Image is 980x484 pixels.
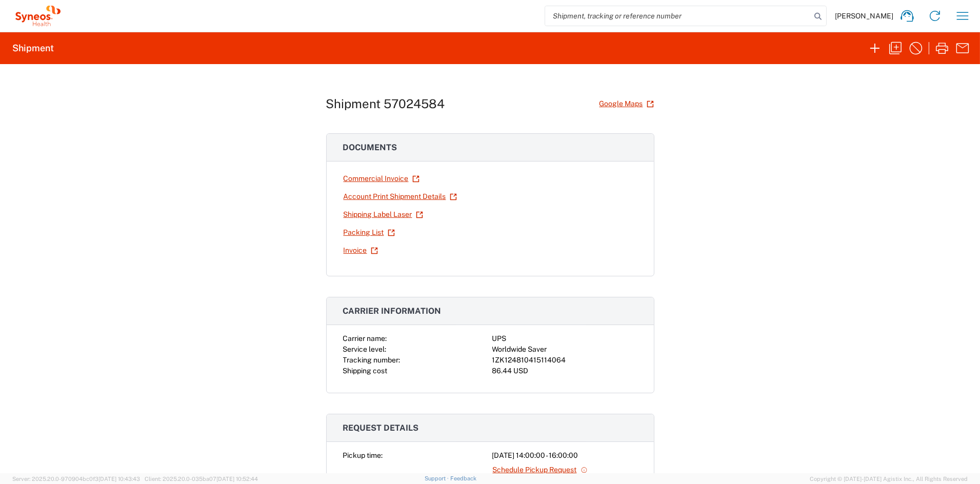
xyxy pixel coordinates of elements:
span: [DATE] 10:52:44 [216,476,258,482]
span: Documents [343,143,397,152]
span: Service level: [343,345,387,353]
a: Schedule Pickup Request [492,461,588,479]
div: 86.44 USD [492,366,637,376]
a: Packing List [343,224,395,241]
h1: Shipment 57024584 [326,96,445,111]
a: Shipping Label Laser [343,206,424,224]
span: Tracking number: [343,356,401,364]
span: Copyright © [DATE]-[DATE] Agistix Inc., All Rights Reserved [810,474,968,483]
input: Shipment, tracking or reference number [545,6,811,26]
a: Invoice [343,241,378,259]
div: [DATE] 14:00:00 - 16:00:00 [492,450,637,461]
span: Carrier information [343,306,442,316]
div: Worldwide Saver [492,344,637,355]
a: Feedback [450,475,476,481]
span: Shipping cost [343,367,388,375]
span: Carrier name: [343,334,387,342]
a: Support [425,475,450,481]
span: [PERSON_NAME] [835,11,893,21]
span: [DATE] 10:43:43 [98,476,140,482]
div: UPS [492,333,637,344]
span: Pickup time: [343,451,383,459]
div: 1ZK124810415114064 [492,355,637,366]
span: Request details [343,423,419,433]
h2: Shipment [12,42,54,54]
a: Google Maps [599,95,654,113]
a: Account Print Shipment Details [343,188,457,206]
a: Commercial Invoice [343,170,420,188]
span: Client: 2025.20.0-035ba07 [145,476,258,482]
span: Server: 2025.20.0-970904bc0f3 [12,476,140,482]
